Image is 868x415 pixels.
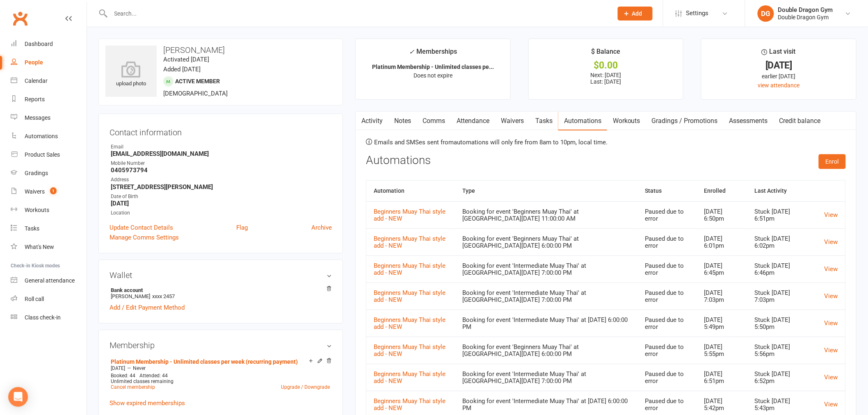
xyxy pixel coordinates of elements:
div: Calendar [25,78,48,84]
a: Show expired memberships [110,399,185,407]
h3: [PERSON_NAME] [105,46,336,55]
span: Add [632,10,642,17]
a: Platinum Membership - Unlimited classes per week (recurring payment) [111,358,298,365]
a: Beginners Muay Thai style add - NEW [374,262,445,276]
a: Tasks [530,112,558,130]
div: Location [111,209,332,217]
th: Enrolled [697,180,747,201]
div: [DATE] 5:42pm [704,398,740,411]
a: Update Contact Details [110,223,173,233]
div: $0.00 [536,61,676,70]
div: [DATE] 6:45pm [704,262,740,276]
div: Workouts [25,207,49,213]
a: Beginners Muay Thai style add - NEW [374,343,445,358]
div: Booking for event 'Intermediate Muay Thai' at [GEOGRAPHIC_DATA][DATE] 7:00:00 PM [463,262,630,276]
div: Class check-in [25,314,61,321]
div: Stuck [DATE] 6:46pm [754,262,810,276]
strong: Bank account [111,287,328,293]
i: ✓ [409,48,414,56]
div: Stuck [DATE] 6:02pm [754,235,810,249]
a: View [825,374,838,381]
div: Waivers [25,188,45,195]
div: [DATE] 5:49pm [704,317,740,330]
div: Stuck [DATE] 6:51pm [754,208,810,222]
strong: [STREET_ADDRESS][PERSON_NAME] [111,183,332,191]
div: Dashboard [25,41,53,47]
a: View [825,238,838,246]
a: Archive [311,223,332,233]
span: Attended: 44 [139,373,168,379]
a: Waivers 1 [11,182,87,201]
a: Automations [558,112,607,130]
span: [DEMOGRAPHIC_DATA] [163,90,228,97]
div: [DATE] [709,61,849,70]
a: view attendance [758,82,800,89]
h3: Contact information [110,125,332,137]
h3: Automations [366,154,431,167]
span: Unlimited classes remaining [111,379,174,384]
div: Open Intercom Messenger [8,387,28,407]
div: Booking for event 'Intermediate Muay Thai' at [GEOGRAPHIC_DATA][DATE] 7:00:00 PM [463,371,630,384]
a: Beginners Muay Thai style add - NEW [374,208,445,222]
div: Last visit [762,46,796,61]
time: Activated [DATE] [163,56,209,63]
div: [DATE] 6:50pm [704,208,740,222]
span: Booked: 44 [111,373,135,379]
div: Stuck [DATE] 6:52pm [754,371,810,384]
div: Product Sales [25,151,60,158]
a: Notes [388,112,417,130]
input: Search... [108,8,607,19]
div: Gradings [25,170,48,176]
div: Booking for event 'Beginners Muay Thai' at [GEOGRAPHIC_DATA][DATE] 6:00:00 PM [463,344,630,357]
div: DG [758,5,774,22]
a: Clubworx [10,8,30,29]
a: Activity [356,112,388,130]
div: upload photo [105,61,157,88]
a: Waivers [495,112,530,130]
div: Memberships [409,46,457,62]
time: Added [DATE] [163,66,201,73]
a: Gradings / Promotions [646,112,724,130]
a: View [825,292,838,300]
a: View [825,265,838,273]
div: Stuck [DATE] 5:56pm [754,344,810,357]
a: Gradings [11,164,87,182]
strong: [DATE] [111,200,332,207]
a: Upgrade / Downgrade [281,384,330,390]
th: Last Activity [747,180,817,201]
div: Stuck [DATE] 5:50pm [754,317,810,330]
div: [DATE] 7:03pm [704,290,740,303]
a: Beginners Muay Thai style add - NEW [374,316,445,331]
span: [DATE] [111,365,125,371]
div: Roll call [25,296,44,302]
div: Tasks [25,225,39,232]
a: Messages [11,109,87,127]
span: 1 [50,187,57,194]
p: Emails and SMSes sent from automations will only fire from 8am to 10pm, local time. [366,139,846,146]
strong: 0405973794 [111,166,332,174]
a: Credit balance [774,112,827,130]
a: Tasks [11,219,87,238]
div: Address [111,176,332,184]
a: Workouts [607,112,646,130]
th: Status [638,180,697,201]
a: Manage Comms Settings [110,233,179,242]
a: Automations [11,127,87,146]
div: Automations [25,133,58,139]
a: Assessments [724,112,774,130]
div: Paused due to error [645,208,690,222]
a: Beginners Muay Thai style add - NEW [374,397,445,412]
a: View [825,211,838,219]
strong: [EMAIL_ADDRESS][DOMAIN_NAME] [111,150,332,157]
a: Comms [417,112,451,130]
div: [DATE] 6:01pm [704,235,740,249]
div: What's New [25,244,54,250]
div: Paused due to error [645,317,690,330]
a: Product Sales [11,146,87,164]
div: Email [111,143,332,151]
a: Beginners Muay Thai style add - NEW [374,289,445,303]
h3: Membership [110,341,332,350]
a: Calendar [11,72,87,90]
div: Reports [25,96,45,103]
button: Add [618,7,653,21]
